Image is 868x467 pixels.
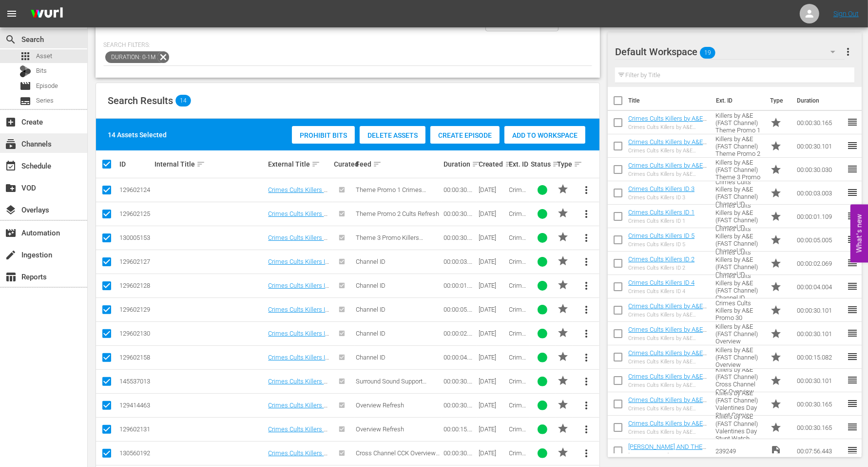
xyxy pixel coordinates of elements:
th: Title [628,87,710,114]
td: Crimes Cults Killers by A&E (FAST Channel) Valentines Day Stunt Watch Now [712,416,767,439]
div: Crimes Cults Killers ID 1 [628,218,694,224]
a: Crimes Cults Killers ID 5 [268,306,329,320]
span: PROMO [557,423,569,434]
a: Crimes Cults Killers by A&E (FAST Channel) Overview Refresh [268,425,330,447]
div: 130005153 [119,234,152,241]
span: more_vert [580,184,592,196]
div: [DATE] [479,330,506,337]
span: Schedule [5,160,17,172]
span: reorder [847,421,859,433]
span: Channel ID [356,282,386,289]
span: reorder [847,445,859,456]
span: Series [19,95,31,107]
th: Ext. ID [710,87,765,114]
div: 00:00:30.101 [444,378,476,385]
span: Promo [771,281,782,293]
span: Channel ID [356,306,386,313]
td: 00:00:01.109 [793,205,847,228]
a: Crimes Cults Killers by A&E (FAST Channel) Overview Refresh [268,402,330,424]
div: [DATE] [479,449,506,457]
div: 00:00:30.101 [444,402,476,409]
span: Promo [771,257,782,269]
a: Crimes Cults Killers by A&E (FAST Channel) Theme Promo 1 Crimes Refresh [628,115,707,137]
div: 129602128 [119,282,152,289]
div: 00:00:30.165 [444,186,476,193]
span: Create [5,116,17,128]
div: 00:00:03.003 [444,258,476,265]
a: Crimes Cults Killers by A&E (FAST Channel) Overview Refresh [628,349,707,371]
span: Reports [5,271,17,283]
span: Crimes Cults Killers by A&E (FAST Channel) Channel ID [509,282,527,362]
td: Crimes Cults Killers by A&E (FAST Channel) Theme Promo 1 Crimes Refresh [712,111,767,134]
span: PROMO [557,183,569,195]
span: Promo [771,187,782,199]
td: Crimes Cults Killers by A&E (FAST Channel) Cross Channel CCK Overview Image [712,369,767,392]
span: Promo [771,351,782,363]
div: 129602127 [119,258,152,265]
span: PROMO [557,255,569,267]
div: 00:00:30.101 [444,449,476,457]
span: PROMO [557,207,569,219]
div: Crimes Cults Killers by A&E (FAST Channel) Valentines Day Stunt Watch Now [628,429,708,435]
button: more_vert [575,202,598,226]
a: Crimes Cults Killers by A&E (FAST Channel) Valentines Day Stunt Watch Now [628,420,707,442]
td: Crimes Cults Killers by A&E (FAST Channel) Channel ID [712,228,767,252]
span: Crimes Cults Killers by A&E (FAST Channel) Channel ID [509,330,527,410]
span: Crimes Cults Killers by A&E Promo 30 [509,378,528,436]
span: Episode [36,81,58,91]
a: Crimes Cults Killers ID 1 [268,282,329,297]
span: Promo [771,398,782,410]
span: sort [505,160,514,169]
p: Search Filters: [103,41,592,49]
span: Promo [771,234,782,246]
button: Delete Assets [360,126,425,144]
div: Crimes Cults Killers by A&E Promo 30 [628,312,708,318]
div: 14 Assets Selected [108,130,167,140]
button: Create Episode [430,126,500,144]
span: Series [36,96,54,106]
span: PROMO [557,351,569,362]
td: Crimes Cults Killers by A&E (FAST Channel) Channel ID [712,181,767,205]
div: Created [479,158,506,170]
span: reorder [847,140,859,151]
a: Crimes Cults Killers by A&E (FAST Channel) Theme Promo 2 Cults Refresh [628,138,707,160]
div: Status [531,158,554,170]
span: reorder [847,187,859,198]
td: 00:00:30.101 [793,322,847,345]
div: Crimes Cults Killers ID 3 [628,194,694,201]
td: Crimes Cults Killers by A&E (FAST Channel) Channel ID [712,252,767,275]
button: more_vert [575,418,598,441]
div: [DATE] [479,402,506,409]
div: Crimes Cults Killers ID 4 [628,288,694,295]
a: Crimes Cults Killers by A&E (FAST Channel) Cross Channel CCK Overview Image [628,373,707,402]
span: 14 [175,95,191,106]
span: more_vert [580,208,592,220]
td: Crimes Cults Killers by A&E (FAST Channel) Channel ID [712,205,767,228]
div: External Title [268,158,331,170]
div: [DATE] [479,354,506,361]
div: Ext. ID [509,160,528,168]
span: 19 [700,42,715,63]
span: reorder [847,327,859,339]
a: Crimes Cults Killers by A&E (FAST Channel) Theme 3 Promo Killers Refresh [268,234,330,263]
span: Channel ID [356,258,386,265]
span: Crimes Cults Killers by A&E (FAST Channel) Channel ID [509,258,527,339]
div: ID [119,160,152,168]
button: more_vert [575,322,598,345]
div: 129602129 [119,306,152,313]
span: PROMO [557,279,569,291]
div: [DATE] [479,425,506,433]
td: 00:00:30.101 [793,369,847,392]
span: more_vert [580,232,592,244]
span: Promo [771,164,782,175]
div: Crimes Cults Killers ID 2 [628,265,694,271]
button: Prohibit Bits [292,126,355,144]
div: Crimes Cults Killers ID 5 [628,241,694,248]
div: 129602124 [119,186,152,193]
div: 129602158 [119,354,152,361]
div: [DATE] [479,282,506,289]
span: Search [5,34,17,45]
div: Crimes Cults Killers by A&E (FAST Channel) Theme 3 Promo Killers Refresh [628,171,708,177]
div: [PERSON_NAME] AND THE CASE OF HIS PARTNER [PERSON_NAME] [628,452,708,459]
div: 129602131 [119,425,152,433]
